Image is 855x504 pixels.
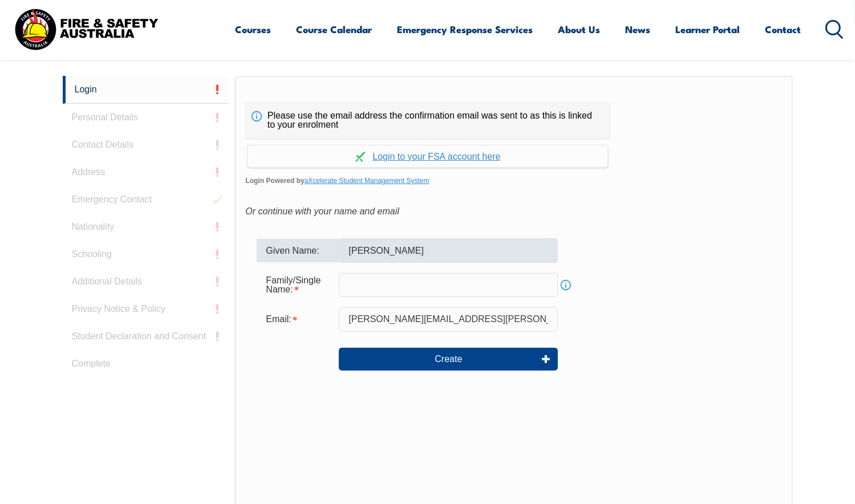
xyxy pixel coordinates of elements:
[626,14,651,44] a: News
[558,277,574,293] a: Info
[398,14,533,44] a: Emergency Response Services
[236,14,272,44] a: Courses
[257,270,339,300] div: Family/Single Name is required.
[245,203,782,220] div: Or continue with your name and email
[339,348,558,371] button: Create
[63,76,229,104] a: Login
[355,152,366,162] img: Log in withaxcelerate
[765,14,801,44] a: Contact
[257,239,339,262] div: Given Name:
[558,14,601,44] a: About Us
[245,102,610,139] div: Please use the email address the confirmation email was sent to as this is linked to your enrolment
[676,14,740,44] a: Learner Portal
[297,14,372,44] a: Course Calendar
[245,172,782,189] span: Login Powered by
[257,308,339,330] div: Email is required.
[305,177,429,185] a: aXcelerate Student Management System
